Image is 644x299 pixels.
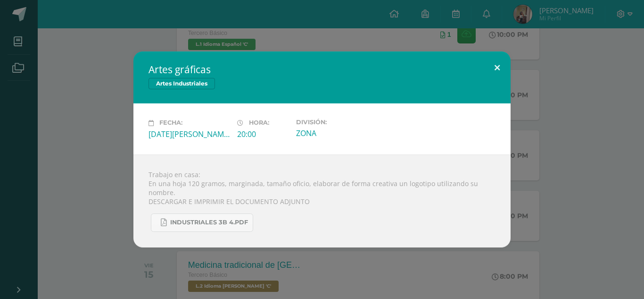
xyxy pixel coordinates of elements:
[484,51,511,84] button: Close (Esc)
[249,120,269,127] span: Hora:
[170,219,248,226] span: INDUSTRIALES 3B 4.pdf
[296,128,377,138] div: ZONA
[151,214,253,232] a: INDUSTRIALES 3B 4.pdf
[149,63,495,76] h2: Artes gráficas
[237,129,289,139] div: 20:00
[133,154,511,248] div: Trabajo en casa: En una hoja 120 gramos, marginada, tamaño oficio, elaborar de forma creativa un ...
[296,119,377,126] label: División:
[159,120,182,127] span: Fecha:
[149,78,215,89] span: Artes Industriales
[149,129,230,139] div: [DATE][PERSON_NAME]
